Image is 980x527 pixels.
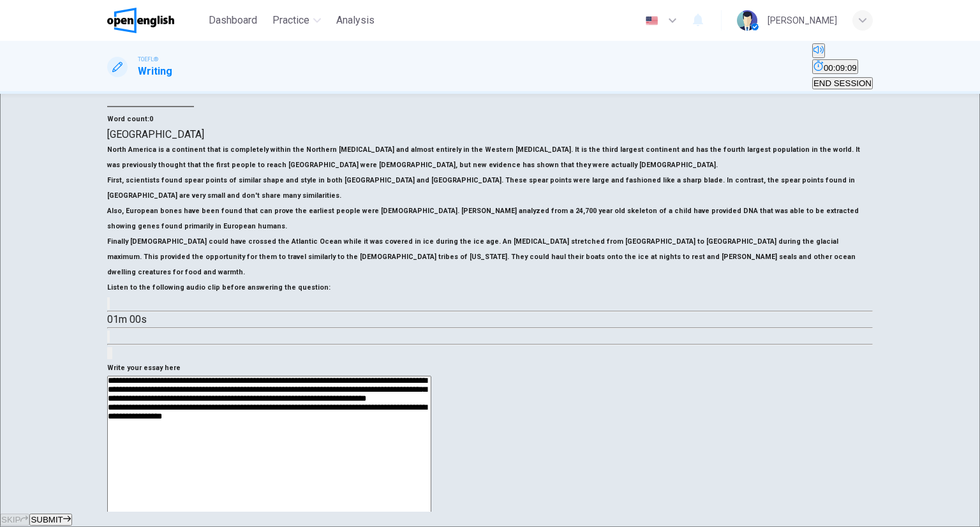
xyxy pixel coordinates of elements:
[138,64,172,79] h1: Writing
[107,112,873,127] h6: Word count :
[107,234,873,280] h6: Finally [DEMOGRAPHIC_DATA] could have crossed the Atlantic Ocean while it was covered in ice duri...
[204,9,262,32] button: Dashboard
[644,16,660,26] img: en
[107,204,873,234] h6: Also, European bones have been found that can prove the earliest people were [DEMOGRAPHIC_DATA]. ...
[331,9,380,32] button: Analysis
[812,59,858,74] button: 00:09:09
[107,128,204,140] span: [GEOGRAPHIC_DATA]
[107,280,873,295] h6: Listen to the following audio clip before answering the question :
[336,13,375,28] span: Analysis
[1,515,20,524] span: SKIP
[107,330,110,343] button: Click to see the audio transcription
[29,514,71,526] button: SUBMIT
[768,13,837,28] div: [PERSON_NAME]
[272,13,309,28] span: Practice
[812,59,873,75] div: Hide
[812,43,873,59] div: Mute
[812,77,873,89] button: END SESSION
[31,515,63,524] span: SUBMIT
[737,10,757,31] img: Profile picture
[209,13,257,28] span: Dashboard
[107,8,174,33] img: OpenEnglish logo
[267,9,326,32] button: Practice
[107,142,873,173] h6: North America is a continent that is completely within the Northern [MEDICAL_DATA] and almost ent...
[824,63,857,73] span: 00:09:09
[107,360,873,376] h6: Write your essay here
[138,55,158,64] span: TOEFL®
[107,8,204,33] a: OpenEnglish logo
[813,78,872,88] span: END SESSION
[107,313,147,325] span: 01m 00s
[107,173,873,204] h6: First, scientists found spear points of similar shape and style in both [GEOGRAPHIC_DATA] and [GE...
[149,115,153,123] strong: 0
